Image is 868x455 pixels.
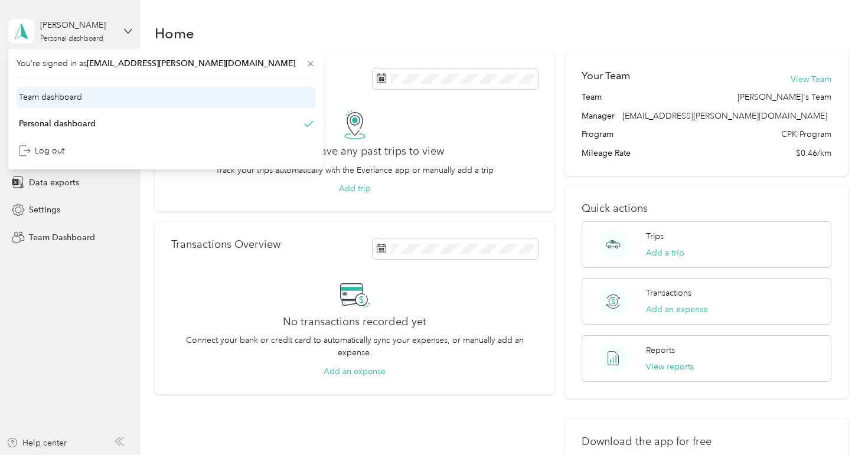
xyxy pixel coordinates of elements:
span: You’re signed in as [17,57,315,70]
h1: Home [155,27,194,40]
p: Connect your bank or credit card to automatically sync your expenses, or manually add an expense. [171,334,538,359]
span: [PERSON_NAME]'s Team [738,91,831,103]
p: Transactions [646,287,691,299]
h2: Your Team [582,68,630,83]
span: Team [582,91,602,103]
span: Team Dashboard [29,231,95,244]
p: Download the app for free [582,436,831,448]
p: Reports [646,344,675,356]
p: Transactions Overview [171,238,280,251]
div: Personal dashboard [40,35,103,42]
div: Team dashboard [19,91,82,103]
span: CPK Program [781,128,831,140]
h2: You don’t have any past trips to view [265,145,444,158]
button: Help center [6,437,67,449]
span: Mileage Rate [582,147,631,159]
h2: No transactions recorded yet [283,316,426,328]
button: Add an expense [324,365,386,378]
span: Data exports [29,176,79,189]
span: [EMAIL_ADDRESS][PERSON_NAME][DOMAIN_NAME] [87,58,295,68]
button: Add a trip [646,247,684,259]
span: [EMAIL_ADDRESS][PERSON_NAME][DOMAIN_NAME] [622,111,827,121]
p: Quick actions [582,202,831,215]
span: Program [582,128,614,140]
button: View Team [791,73,831,86]
div: Personal dashboard [19,117,96,130]
p: Track your trips automatically with the Everlance app or manually add a trip [216,164,494,176]
div: Log out [19,145,64,157]
span: $0.46/km [796,147,831,159]
iframe: Everlance-gr Chat Button Frame [802,389,868,455]
span: Manager [582,110,615,122]
button: Add trip [339,182,371,195]
button: Add an expense [646,303,708,316]
div: [PERSON_NAME] [40,19,114,31]
p: Trips [646,230,664,243]
button: View reports [646,361,694,373]
span: Settings [29,204,60,216]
